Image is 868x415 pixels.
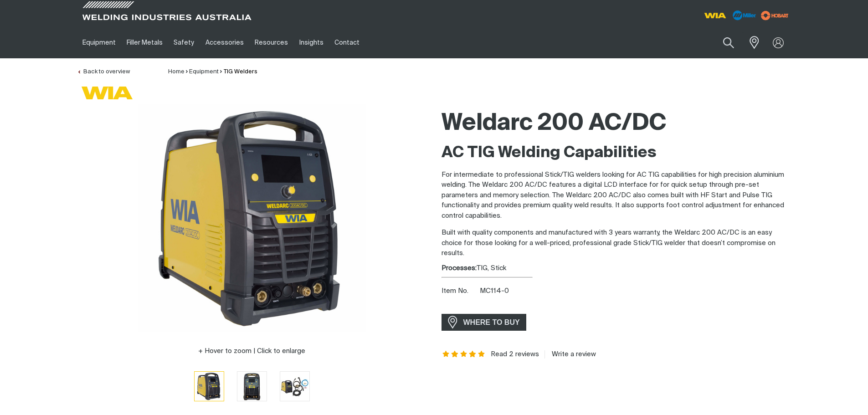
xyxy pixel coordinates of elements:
[442,265,477,272] strong: Processes:
[713,32,744,53] button: Search products
[237,371,267,401] button: Go to slide 2
[701,32,744,53] input: Product name or item number...
[280,371,310,401] button: Go to slide 3
[189,69,219,75] a: Equipment
[442,263,791,274] div: TIG, Stick
[200,27,249,58] a: Accessories
[544,350,596,359] a: Write a review
[77,27,613,58] nav: Main
[442,170,791,221] p: For intermediate to professional Stick/TIG welders looking for AC TIG capabilities for high preci...
[77,27,121,58] a: Equipment
[442,109,791,138] h1: Weldarc 200 AC/DC
[442,286,478,297] span: Item No.
[758,9,791,22] img: miller
[121,27,168,58] a: Filler Metals
[457,315,526,330] span: WHERE TO BUY
[442,143,791,163] h2: AC TIG Welding Capabilities
[249,27,293,58] a: Resources
[195,372,224,401] img: Weldarc 200 AC/DC
[280,372,309,400] img: Weldarc 200 AC/DC
[491,350,539,359] a: Read 2 reviews
[168,27,200,58] a: Safety
[77,69,130,75] a: Back to overview of TIG Welders
[138,104,366,332] img: Weldarc 200 AC/DC
[168,67,257,77] nav: Breadcrumb
[442,314,527,331] a: WHERE TO BUY
[293,27,329,58] a: Insights
[480,287,509,294] span: MC114-0
[442,228,791,259] p: Built with quality components and manufactured with 3 years warranty, the Weldarc 200 AC/DC is an...
[442,351,486,358] span: Rating: 5
[237,372,267,401] img: Weldarc 200 AC/DC
[329,27,365,58] a: Contact
[168,69,185,75] a: Home
[194,371,224,401] button: Go to slide 1
[193,346,311,357] button: Hover to zoom | Click to enlarge
[224,69,257,75] a: TIG Welders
